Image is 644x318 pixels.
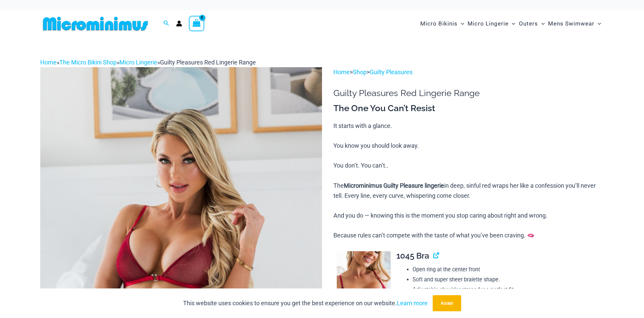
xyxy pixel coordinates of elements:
[333,69,350,76] a: Home
[40,16,151,31] img: MM SHOP LOGO FLAT
[183,298,428,308] p: This website uses cookies to ensure you get the best experience on our website.
[59,59,117,66] a: The Micro Bikini Shop
[413,285,604,295] li: Adjustable shoulder straps for a perfect fit.
[119,59,157,66] a: Micro Lingerie
[344,182,444,189] b: Microminimus Guilty Pleasure lingerie
[353,69,367,76] a: Shop
[333,121,604,240] p: It starts with a glance. You know you should look away. You don’t. You can’t.. The in deep, sinfu...
[420,15,458,32] span: Micro Bikinis
[548,15,594,32] span: Mens Swimwear
[594,15,601,32] span: Menu Toggle
[413,265,604,275] li: Open ring at the center front
[397,300,428,307] a: Learn more
[160,59,256,66] span: Guilty Pleasures Red Lingerie Range
[40,59,57,66] a: Home
[333,103,604,114] h3: The One You Can’t Resist
[163,19,169,28] a: Search icon link
[333,88,604,98] h1: Guilty Pleasures Red Lingerie Range
[419,13,466,34] a: Micro BikinisMenu ToggleMenu Toggle
[333,67,604,77] p: > >
[433,295,461,311] button: Accept
[413,275,604,285] li: Soft and super sheer bralette shape.
[508,15,515,32] span: Menu Toggle
[538,15,545,32] span: Menu Toggle
[458,15,464,32] span: Menu Toggle
[546,13,603,34] a: Mens SwimwearMenu ToggleMenu Toggle
[370,69,413,76] a: Guilty Pleasures
[517,13,546,34] a: OutersMenu ToggleMenu Toggle
[519,15,538,32] span: Outers
[418,12,604,35] nav: Site Navigation
[468,15,508,32] span: Micro Lingerie
[189,16,204,31] a: View Shopping Cart, empty
[466,13,517,34] a: Micro LingerieMenu ToggleMenu Toggle
[40,59,256,66] span: » » »
[176,20,182,27] a: Account icon link
[396,251,429,261] span: 1045 Bra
